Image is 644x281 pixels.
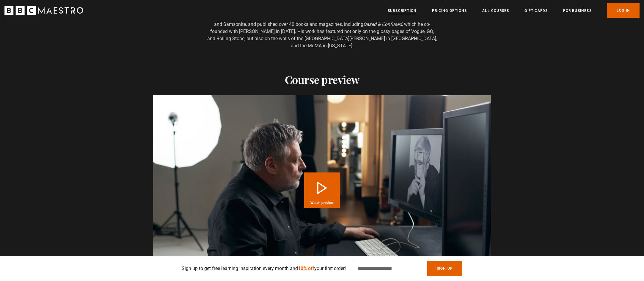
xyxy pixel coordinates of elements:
a: Pricing Options [432,8,467,14]
p: Sign up to get free learning inspiration every month and your first order! [182,265,346,272]
a: Gift Cards [524,8,548,14]
a: Subscription [388,8,417,14]
a: All Courses [482,8,509,14]
nav: Primary [388,3,640,18]
span: Watch preview [310,201,334,205]
a: For business [563,8,591,14]
button: Sign Up [427,261,462,276]
i: Dazed & Confused [363,21,402,27]
button: Play Course overview for An Introduction to Photography with Rankin [304,172,340,208]
a: Log In [607,3,640,18]
span: 10% off [298,266,314,271]
svg: BBC Maestro [4,6,83,15]
h2: Course preview [153,73,491,86]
